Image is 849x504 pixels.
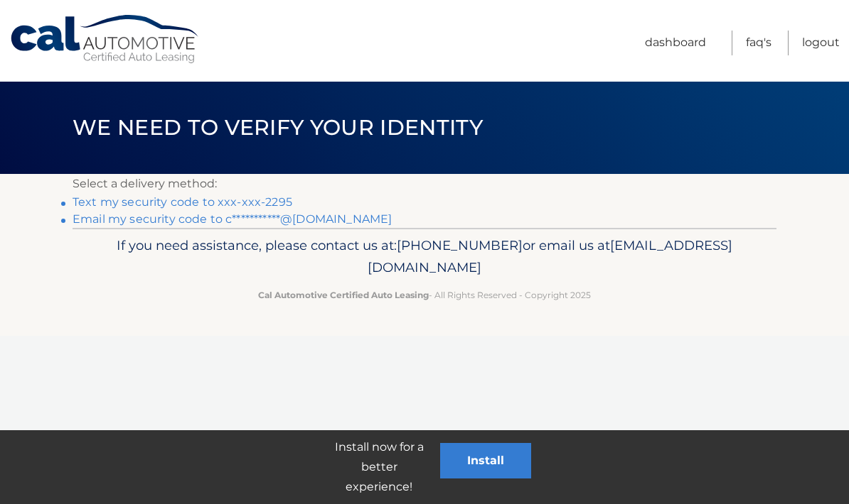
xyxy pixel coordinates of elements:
p: Select a delivery method: [73,174,776,194]
strong: Cal Automotive Certified Auto Leasing [258,290,429,300]
p: If you need assistance, please contact us at: or email us at [82,234,767,280]
a: Logout [802,31,840,55]
p: - All Rights Reserved - Copyright 2025 [82,287,767,302]
a: FAQ's [746,31,771,55]
span: We need to verify your identity [73,114,483,141]
p: Install now for a better experience! [318,437,440,497]
a: Cal Automotive [9,14,201,65]
a: Text my security code to xxx-xxx-2295 [73,195,292,209]
span: [PHONE_NUMBER] [397,237,523,253]
a: Dashboard [645,31,706,55]
button: Install [440,443,531,478]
